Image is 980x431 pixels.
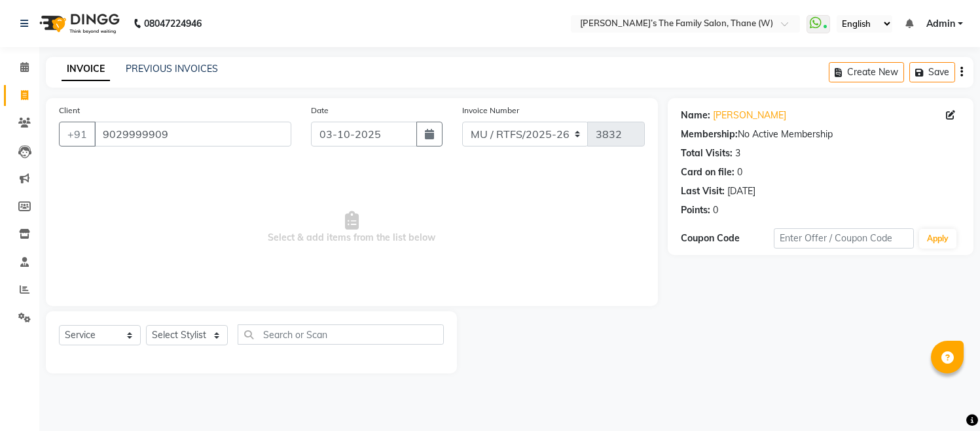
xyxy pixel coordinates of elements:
[926,17,955,31] span: Admin
[713,109,786,122] a: [PERSON_NAME]
[909,62,955,82] button: Save
[681,184,725,198] div: Last Visit:
[713,203,718,217] div: 0
[681,232,774,245] div: Coupon Code
[681,128,960,141] div: No Active Membership
[238,324,444,345] input: Search or Scan
[59,105,80,116] label: Client
[919,229,956,249] button: Apply
[829,62,904,82] button: Create New
[311,105,329,116] label: Date
[774,228,914,249] input: Enter Offer / Coupon Code
[94,122,291,147] input: Search by Name/Mobile/Email/Code
[59,122,96,147] button: +91
[681,147,733,160] div: Total Visits:
[681,128,738,141] div: Membership:
[737,165,742,179] div: 0
[462,105,519,116] label: Invoice Number
[33,5,123,42] img: logo
[62,58,110,81] a: INVOICE
[681,203,710,217] div: Points:
[144,5,202,42] b: 08047224946
[727,184,755,198] div: [DATE]
[681,165,735,179] div: Card on file:
[681,109,710,122] div: Name:
[59,162,645,293] span: Select & add items from the list below
[735,147,740,160] div: 3
[126,63,218,75] a: PREVIOUS INVOICES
